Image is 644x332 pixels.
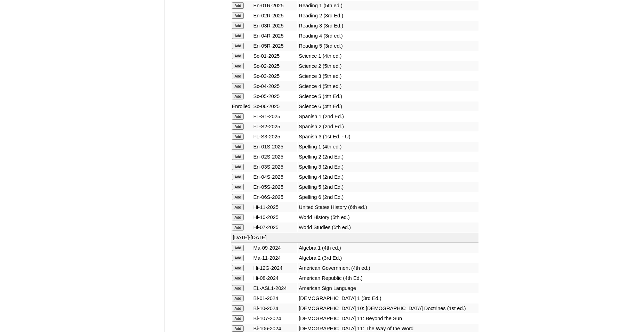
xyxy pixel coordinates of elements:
input: Add [232,133,244,140]
td: Science 3 (5th ed.) [298,71,478,81]
td: Spelling 2 (2nd Ed.) [298,152,478,162]
td: Algebra 1 (4th ed.) [298,243,478,253]
td: Spelling 5 (2nd Ed.) [298,182,478,192]
td: Spanish 1 (2nd Ed.) [298,112,478,121]
td: Science 1 (4th ed.) [298,51,478,61]
td: Sc-02-2025 [252,61,297,71]
td: Algebra 2 (3rd Ed.) [298,253,478,263]
td: En-05S-2025 [252,182,297,192]
td: EL-ASL1-2024 [252,283,297,293]
td: En-04S-2025 [252,172,297,182]
td: Bi-01-2024 [252,293,297,303]
td: Science 6 (4th Ed.) [298,102,478,111]
td: Sc-04-2025 [252,81,297,91]
input: Add [232,245,244,251]
td: Sc-03-2025 [252,71,297,81]
input: Add [232,73,244,79]
input: Add [232,174,244,180]
input: Add [232,13,244,19]
td: Spanish 2 (2nd Ed.) [298,122,478,131]
td: Spelling 6 (2nd Ed.) [298,192,478,202]
input: Add [232,23,244,29]
td: Bi-10-2024 [252,303,297,313]
td: Bi-107-2024 [252,314,297,323]
td: Reading 2 (3rd Ed.) [298,11,478,21]
td: FL-S3-2025 [252,132,297,141]
input: Add [232,164,244,170]
input: Add [232,2,244,9]
td: En-01R-2025 [252,1,297,10]
td: Science 5 (4th Ed.) [298,91,478,101]
td: American Sign Language [298,283,478,293]
td: Spelling 1 (4th ed.) [298,142,478,152]
input: Add [232,204,244,210]
td: Sc-01-2025 [252,51,297,61]
td: Science 4 (5th ed.) [298,81,478,91]
td: FL-S1-2025 [252,112,297,121]
input: Add [232,275,244,281]
td: Hi-07-2025 [252,222,297,232]
input: Add [232,113,244,120]
input: Add [232,53,244,59]
td: Ma-11-2024 [252,253,297,263]
td: Spelling 4 (2nd Ed.) [298,172,478,182]
input: Add [232,325,244,332]
td: En-02S-2025 [252,152,297,162]
td: [DEMOGRAPHIC_DATA] 11: Beyond the Sun [298,314,478,323]
td: American Government (4th ed.) [298,263,478,273]
input: Add [232,255,244,261]
td: En-03S-2025 [252,162,297,172]
input: Add [232,305,244,311]
td: Sc-05-2025 [252,91,297,101]
input: Add [232,315,244,322]
td: Spanish 3 (1st Ed. - U) [298,132,478,141]
td: Hi-10-2025 [252,212,297,222]
input: Add [232,295,244,301]
td: En-01S-2025 [252,142,297,152]
td: FL-S2-2025 [252,122,297,131]
td: Hi-12G-2024 [252,263,297,273]
td: Ma-09-2024 [252,243,297,253]
input: Add [232,63,244,69]
td: World History (5th ed.) [298,212,478,222]
input: Add [232,224,244,230]
td: Reading 3 (3rd Ed.) [298,21,478,31]
input: Add [232,83,244,89]
td: En-05R-2025 [252,41,297,51]
td: [DEMOGRAPHIC_DATA] 10: [DEMOGRAPHIC_DATA] Doctrines (1st ed.) [298,303,478,313]
input: Add [232,144,244,150]
td: Reading 5 (3rd ed.) [298,41,478,51]
td: Sc-06-2025 [252,102,297,111]
input: Add [232,285,244,291]
input: Add [232,123,244,130]
td: Enrolled [231,102,252,111]
input: Add [232,93,244,99]
input: Add [232,265,244,271]
td: World Studies (5th ed.) [298,222,478,232]
td: Reading 4 (3rd ed.) [298,31,478,41]
td: En-03R-2025 [252,21,297,31]
input: Add [232,214,244,220]
td: En-02R-2025 [252,11,297,21]
td: Spelling 3 (2nd Ed.) [298,162,478,172]
td: En-04R-2025 [252,31,297,41]
td: En-06S-2025 [252,192,297,202]
td: Science 2 (5th ed.) [298,61,478,71]
td: Hi-08-2024 [252,273,297,283]
td: Reading 1 (5th ed.) [298,1,478,10]
td: American Republic (4th Ed.) [298,273,478,283]
input: Add [232,154,244,160]
input: Add [232,43,244,49]
input: Add [232,33,244,39]
td: United States History (6th ed.) [298,202,478,212]
td: [DEMOGRAPHIC_DATA] 1 (3rd Ed.) [298,293,478,303]
td: [DATE]-[DATE] [231,233,479,243]
td: Hi-11-2025 [252,202,297,212]
input: Add [232,194,244,200]
input: Add [232,184,244,190]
